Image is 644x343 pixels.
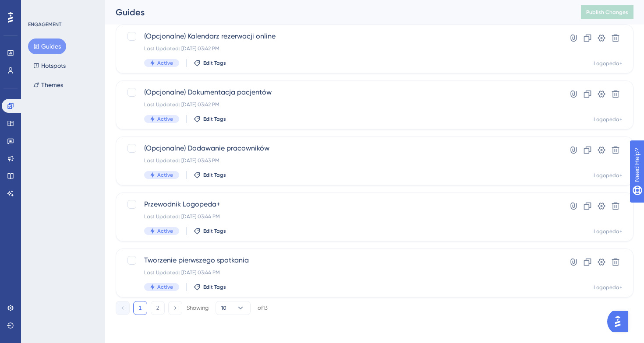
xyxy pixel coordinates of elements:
button: Edit Tags [194,171,226,178]
span: 10 [221,304,226,311]
div: ENGAGEMENT [28,21,61,28]
span: Edit Tags [203,115,226,122]
div: Logopeda+ [594,228,623,235]
span: Edit Tags [203,227,226,234]
button: Edit Tags [194,283,226,290]
div: Guides [116,6,559,18]
span: Active [157,59,173,66]
span: (Opcjonalne) Dokumentacja pacjentów [144,87,535,98]
span: Edit Tags [203,171,226,178]
span: Przewodnik Logopeda+ [144,199,535,210]
div: Last Updated: [DATE] 03:42 PM [144,101,535,108]
button: 10 [216,301,251,315]
span: Edit Tags [203,283,226,290]
span: Edit Tags [203,59,226,66]
div: of 13 [258,304,268,312]
span: Need Help? [21,2,55,13]
button: Publish Changes [581,5,633,19]
span: Publish Changes [586,9,628,16]
span: Active [157,283,173,290]
button: 1 [133,301,147,315]
button: 2 [151,301,165,315]
button: Edit Tags [194,59,226,66]
div: Logopeda+ [594,172,623,179]
button: Edit Tags [194,115,226,122]
button: Themes [28,77,68,93]
span: Tworzenie pierwszego spotkania [144,255,535,266]
button: Guides [28,38,66,54]
button: Hotspots [28,58,71,73]
div: Logopeda+ [594,116,623,123]
div: Last Updated: [DATE] 03:43 PM [144,157,535,164]
div: Showing [187,304,209,312]
div: Logopeda+ [594,60,623,67]
button: Edit Tags [194,227,226,234]
span: Active [157,115,173,122]
div: Last Updated: [DATE] 03:42 PM [144,45,535,52]
iframe: UserGuiding AI Assistant Launcher [607,308,633,335]
span: (Opcjonalne) Kalendarz rezerwacji online [144,31,535,42]
div: Last Updated: [DATE] 03:44 PM [144,213,535,220]
div: Logopeda+ [594,284,623,291]
span: Active [157,171,173,178]
span: (Opcjonalne) Dodawanie pracowników [144,143,535,154]
div: Last Updated: [DATE] 03:44 PM [144,269,535,276]
span: Active [157,227,173,234]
